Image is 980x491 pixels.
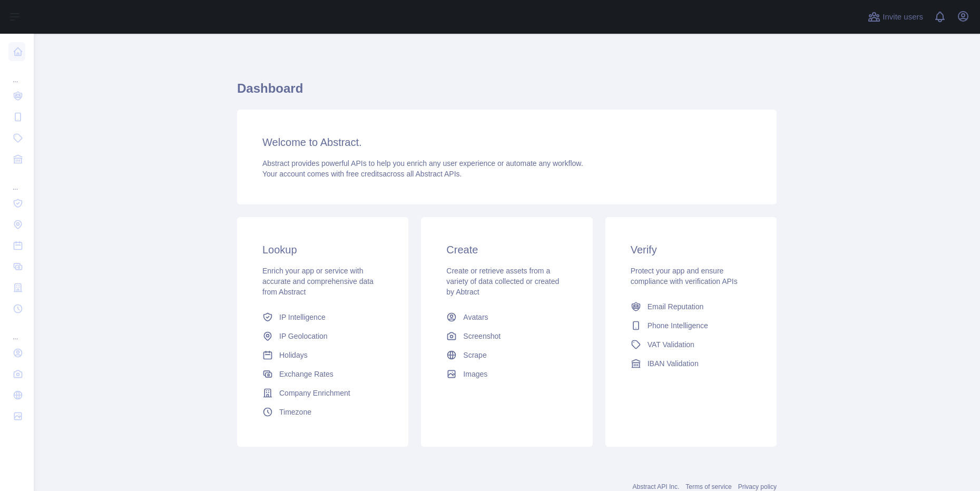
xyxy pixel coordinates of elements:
[738,483,777,490] a: Privacy policy
[648,301,704,312] span: Email Reputation
[8,320,25,341] div: ...
[626,354,756,373] a: IBAN Validation
[262,170,462,178] span: Your account comes with across all Abstract APIs.
[463,312,488,322] span: Avatars
[258,365,387,384] a: Exchange Rates
[262,267,374,296] span: Enrich your app or service with accurate and comprehensive data from Abstract
[633,483,680,490] a: Abstract API Inc.
[442,308,571,327] a: Avatars
[463,369,487,379] span: Images
[648,358,699,369] span: IBAN Validation
[442,327,571,346] a: Screenshot
[648,339,694,350] span: VAT Validation
[258,327,387,346] a: IP Geolocation
[262,242,383,257] h3: Lookup
[8,63,25,84] div: ...
[258,402,387,421] a: Timezone
[346,170,383,178] span: free credits
[279,407,311,417] span: Timezone
[626,297,756,316] a: Email Reputation
[446,267,559,296] span: Create or retrieve assets from a variety of data collected or created by Abtract
[685,483,731,490] a: Terms of service
[883,11,923,23] span: Invite users
[279,350,308,360] span: Holidays
[626,316,756,335] a: Phone Intelligence
[262,159,583,168] span: Abstract provides powerful APIs to help you enrich any user experience or automate any workflow.
[631,267,738,286] span: Protect your app and ensure compliance with verification APIs
[442,346,571,365] a: Scrape
[446,242,567,257] h3: Create
[262,135,751,150] h3: Welcome to Abstract.
[626,335,756,354] a: VAT Validation
[258,384,387,402] a: Company Enrichment
[866,8,925,25] button: Invite users
[258,346,387,365] a: Holidays
[442,365,571,384] a: Images
[463,350,486,360] span: Scrape
[463,331,501,341] span: Screenshot
[237,80,777,105] h1: Dashboard
[279,369,334,379] span: Exchange Rates
[258,308,387,327] a: IP Intelligence
[279,388,350,398] span: Company Enrichment
[279,331,328,341] span: IP Geolocation
[631,242,751,257] h3: Verify
[648,320,708,331] span: Phone Intelligence
[8,171,25,192] div: ...
[279,312,326,322] span: IP Intelligence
